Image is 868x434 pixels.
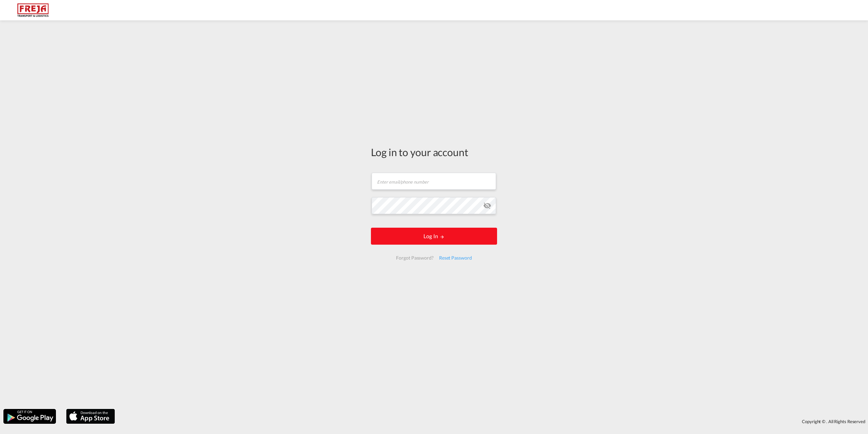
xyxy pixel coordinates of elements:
button: LOGIN [371,228,497,245]
input: Enter email/phone number [372,173,496,190]
div: Reset Password [436,252,475,264]
md-icon: icon-eye-off [483,202,491,210]
img: google.png [3,408,57,424]
div: Log in to your account [371,145,497,159]
img: 586607c025bf11f083711d99603023e7.png [10,3,56,18]
img: apple.png [65,408,116,424]
div: Forgot Password? [393,252,436,264]
div: Copyright © . All Rights Reserved [118,416,868,427]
